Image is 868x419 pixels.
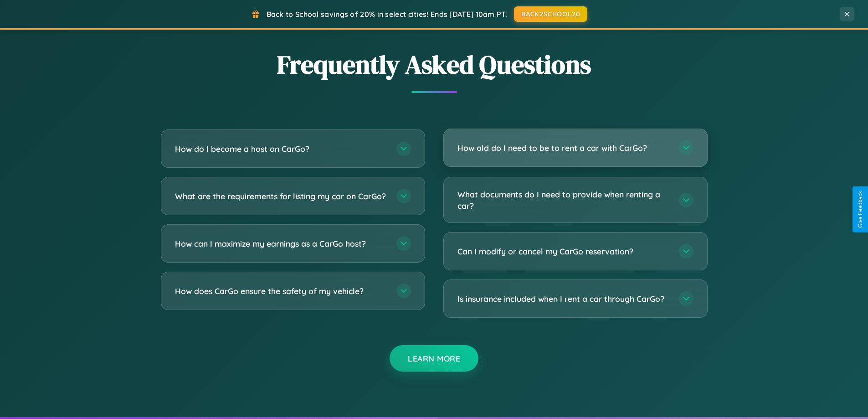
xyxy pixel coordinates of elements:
h3: Is insurance included when I rent a car through CarGo? [457,293,670,305]
h3: What documents do I need to provide when renting a car? [457,189,670,211]
div: Give Feedback [857,191,863,228]
h3: How do I become a host on CarGo? [175,143,387,155]
h3: What are the requirements for listing my car on CarGo? [175,191,387,202]
h3: How old do I need to be to rent a car with CarGo? [457,142,670,154]
h3: Can I modify or cancel my CarGo reservation? [457,246,670,257]
button: BACK2SCHOOL20 [514,6,587,22]
h3: How can I maximize my earnings as a CarGo host? [175,238,387,249]
h3: How does CarGo ensure the safety of my vehicle? [175,285,387,297]
h2: Frequently Asked Questions [161,47,708,82]
span: Back to School savings of 20% in select cities! Ends [DATE] 10am PT. [267,10,507,19]
button: Learn More [390,345,478,372]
